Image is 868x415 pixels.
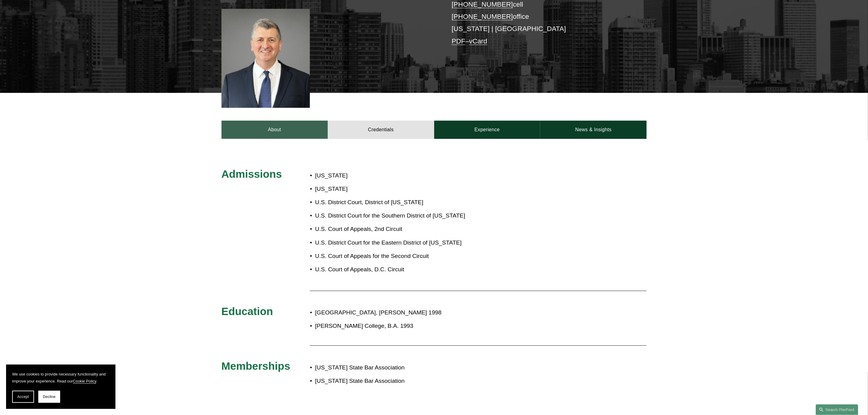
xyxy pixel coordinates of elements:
a: Cookie Policy [73,379,96,383]
a: Experience [434,121,540,139]
a: [PHONE_NUMBER] [452,1,513,8]
p: [GEOGRAPHIC_DATA], [PERSON_NAME] 1998 [315,307,593,318]
span: Memberships [221,360,290,372]
button: Decline [38,391,60,403]
a: News & Insights [540,121,647,139]
a: Credentials [328,121,434,139]
a: Search this site [816,404,858,415]
p: U.S. Court of Appeals, D.C. Circuit [315,264,469,275]
p: [US_STATE] [315,170,469,181]
a: PDF [452,37,465,45]
span: Decline [43,395,56,399]
a: [PHONE_NUMBER] [452,13,513,20]
section: Cookie banner [6,365,115,409]
p: U.S. Court of Appeals, 2nd Circuit [315,224,469,235]
p: [US_STATE] State Bar Association [315,362,593,373]
p: U.S. District Court for the Eastern District of [US_STATE] [315,238,469,248]
p: We use cookies to provide necessary functionality and improve your experience. Read our . [12,371,109,385]
a: About [221,121,328,139]
p: [PERSON_NAME] College, B.A. 1993 [315,321,593,331]
span: Education [221,305,273,317]
span: Admissions [221,168,282,180]
a: vCard [469,37,487,45]
p: U.S. District Court for the Southern District of [US_STATE] [315,211,469,221]
p: U.S. Court of Appeals for the Second Circuit [315,251,469,262]
button: Accept [12,391,34,403]
span: Accept [17,395,29,399]
p: [US_STATE] State Bar Association [315,376,593,386]
p: [US_STATE] [315,184,469,194]
p: U.S. District Court, District of [US_STATE] [315,197,469,208]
